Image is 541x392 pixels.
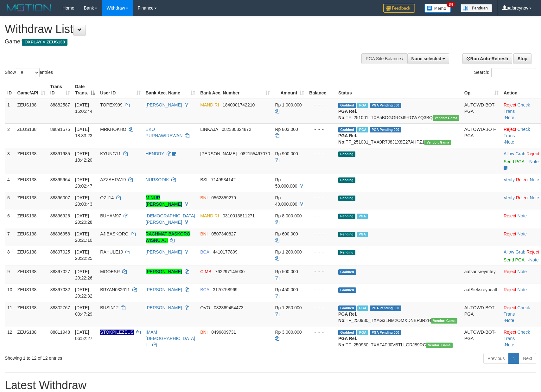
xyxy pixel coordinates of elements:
[462,326,501,350] td: AUTOWD-BOT-PGA
[474,68,536,77] label: Search:
[200,177,207,182] span: BSI
[526,249,539,254] a: Reject
[22,39,67,46] span: OXPLAY > ZEUS138
[504,330,530,341] a: Check Trans
[530,177,539,182] a: Note
[309,268,333,275] div: - - -
[5,174,15,192] td: 4
[504,127,530,138] a: Check Trans
[275,177,297,189] span: Rp 50.000.000
[5,148,15,174] td: 3
[338,103,356,108] span: Grabbed
[338,336,357,347] b: PGA Ref. No:
[146,177,169,182] a: NURSODIK
[370,305,401,311] span: PGA Pending
[309,231,333,237] div: - - -
[211,330,236,335] span: Copy 0496809731 to clipboard
[508,353,519,364] a: 1
[5,68,53,77] label: Show entries
[100,177,126,182] span: AZZAHRA19
[146,213,195,225] a: [DEMOGRAPHIC_DATA][PERSON_NAME]
[505,139,514,145] a: Note
[516,195,529,200] a: Reject
[518,269,527,274] a: Note
[5,3,53,13] img: MOTION_logo.png
[504,177,515,182] a: Verify
[100,287,130,292] span: BRYAN032611
[505,115,514,120] a: Note
[504,127,516,132] a: Reject
[431,318,458,324] span: Vendor URL: https://trx31.1velocity.biz
[518,287,527,292] a: Note
[504,257,524,262] a: Send PGA
[15,123,48,148] td: ZEUS138
[146,305,182,310] a: [PERSON_NAME]
[309,102,333,108] div: - - -
[504,151,526,156] span: ·
[383,4,415,13] img: Feedback.jpg
[15,228,48,246] td: ZEUS138
[223,213,255,218] span: Copy 0310013811271 to clipboard
[146,151,164,156] a: HENDRY
[307,81,336,99] th: Balance
[50,127,70,132] span: 88891575
[211,195,236,200] span: Copy 0562859279 to clipboard
[411,56,442,61] span: None selected
[50,330,70,335] span: 88811948
[275,249,302,254] span: Rp 1.200.000
[275,195,297,207] span: Rp 40.000.000
[100,231,128,236] span: AJIBASKORO
[309,151,333,157] div: - - -
[75,213,92,225] span: [DATE] 20:20:28
[75,330,92,341] span: [DATE] 06:52:27
[100,330,134,335] span: Nama rekening ada tanda titik/strip, harap diedit
[504,287,516,292] a: Reject
[100,249,123,254] span: RAHULE19
[5,23,354,35] h1: Withdraw List
[462,53,512,64] a: Run Auto-Refresh
[504,102,530,114] a: Check Trans
[275,287,298,292] span: Rp 450.000
[338,232,355,237] span: Pending
[215,269,245,274] span: Copy 762297145000 to clipboard
[462,284,501,302] td: aafSieksreyneath
[462,123,501,148] td: AUTOWD-BOT-PGA
[516,177,529,182] a: Reject
[513,53,531,64] a: Stop
[357,305,368,311] span: Marked by aafsreyleap
[5,352,221,361] div: Showing 1 to 12 of 12 entries
[336,81,462,99] th: Status
[505,342,514,347] a: Note
[75,287,92,299] span: [DATE] 20:22:32
[361,53,407,64] div: PGA Site Balance /
[146,269,182,274] a: [PERSON_NAME]
[146,330,195,347] a: IMAM [DEMOGRAPHIC_DATA] I--
[504,269,516,274] a: Reject
[15,302,48,326] td: ZEUS138
[504,249,526,254] span: ·
[309,195,333,201] div: - - -
[309,126,333,132] div: - - -
[275,151,298,156] span: Rp 900.000
[338,151,355,157] span: Pending
[529,159,539,164] a: Note
[309,213,333,219] div: - - -
[504,151,525,156] a: Allow Grab
[15,210,48,228] td: ZEUS138
[50,287,70,292] span: 88897032
[338,177,355,183] span: Pending
[504,213,516,218] a: Reject
[357,232,368,237] span: Marked by aafpengsreynich
[50,177,70,182] span: 88895964
[98,81,143,99] th: User ID: activate to sort column ascending
[200,213,219,218] span: MANDIRI
[275,305,302,310] span: Rp 1.250.000
[275,213,302,218] span: Rp 8.000.000
[426,343,453,348] span: Vendor URL: https://trx31.1velocity.biz
[50,305,70,310] span: 88802767
[100,213,121,218] span: BUHAM97
[336,123,462,148] td: TF_251001_TXA0R7J8J1X8E27AHPZ1
[530,195,539,200] a: Note
[504,305,530,317] a: Check Trans
[200,269,211,274] span: CIMB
